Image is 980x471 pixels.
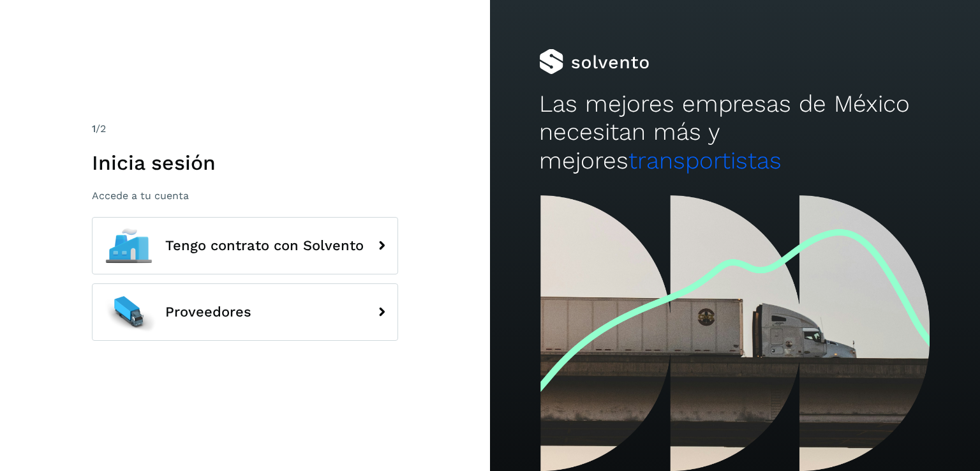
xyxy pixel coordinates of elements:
button: Proveedores [92,283,398,341]
div: /2 [92,121,398,137]
button: Tengo contrato con Solvento [92,217,398,274]
span: transportistas [628,147,782,174]
h1: Inicia sesión [92,151,398,175]
span: Tengo contrato con Solvento [165,238,364,253]
p: Accede a tu cuenta [92,190,398,202]
h2: Las mejores empresas de México necesitan más y mejores [539,90,931,175]
span: 1 [92,123,96,135]
span: Proveedores [165,304,251,320]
